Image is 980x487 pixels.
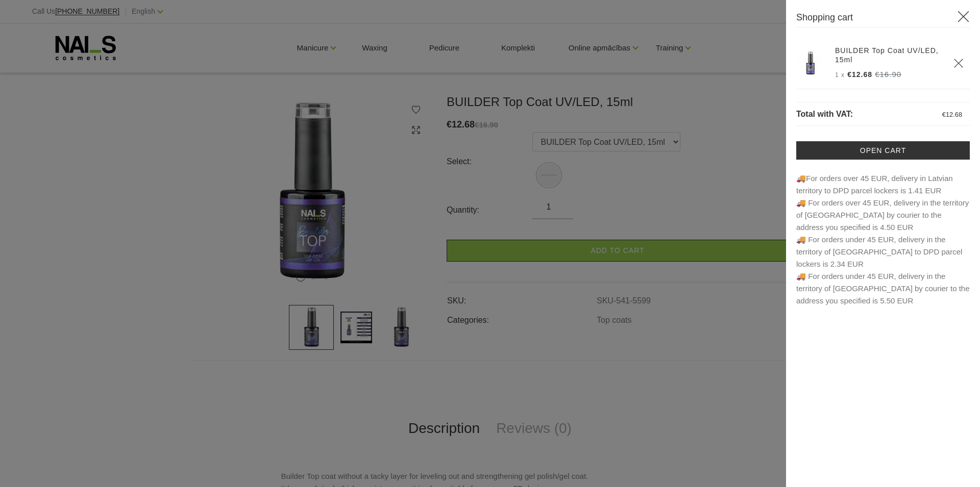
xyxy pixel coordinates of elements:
a: Delete [953,58,964,68]
a: Open cart [796,141,970,160]
h3: Shopping cart [796,10,970,28]
span: 1 x [835,71,845,79]
s: €16.90 [875,70,901,79]
span: € [942,111,946,118]
p: 🚚For orders over 45 EUR, delivery in Latvian territory to DPD parcel lockers is 1.41 EUR 🚚 For or... [796,172,970,307]
span: Total with VAT: [796,110,853,118]
span: €12.68 [847,70,872,79]
span: 12.68 [946,111,962,118]
a: BUILDER Top Coat UV/LED, 15ml [835,46,941,64]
